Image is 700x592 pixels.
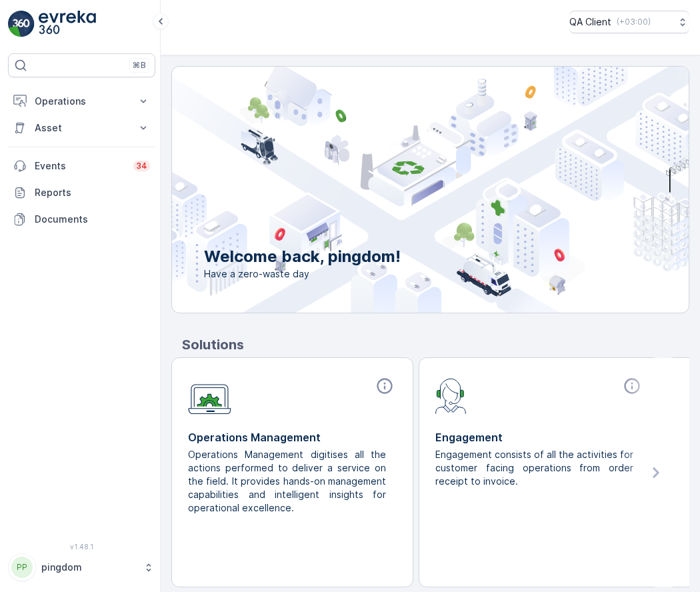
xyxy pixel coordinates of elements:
span: Have a zero-waste day [204,267,401,281]
a: Documents [8,206,155,233]
p: Operations Management digitises all the actions performed to deliver a service on the field. It p... [188,448,386,515]
p: Welcome back, pingdom! [204,246,401,267]
img: logo_light-DOdMpM7g.png [39,11,96,37]
button: Asset [8,115,155,141]
button: PPpingdom [8,553,155,581]
p: Asset [35,121,129,135]
p: ( +03:00 ) [617,17,651,27]
img: city illustration [112,67,689,313]
p: Events [35,159,125,173]
img: module-icon [435,377,467,414]
p: Documents [35,213,150,226]
p: 34 [136,161,147,171]
p: Engagement consists of all the activities for customer facing operations from order receipt to in... [435,448,633,488]
p: pingdom [41,561,137,574]
p: Engagement [435,429,644,445]
a: Reports [8,179,155,206]
button: Operations [8,88,155,115]
p: Operations [35,95,129,108]
p: QA Client [569,15,611,29]
p: ⌘B [133,60,146,71]
a: Events34 [8,153,155,179]
p: Solutions [182,335,689,355]
button: QA Client(+03:00) [569,11,689,33]
span: v 1.48.1 [8,543,155,551]
div: PP [11,557,33,578]
img: module-icon [188,377,231,415]
img: logo [8,11,35,37]
p: Operations Management [188,429,397,445]
p: Reports [35,186,150,199]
